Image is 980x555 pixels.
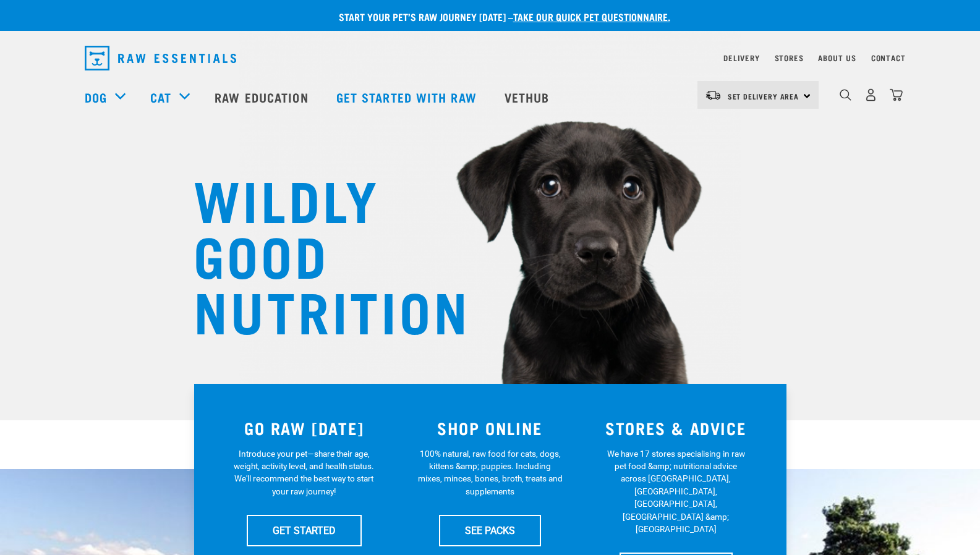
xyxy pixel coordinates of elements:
[513,14,670,19] a: take our quick pet questionnaire.
[417,447,563,498] p: 100% natural, raw food for cats, dogs, kittens &amp; puppies. Including mixes, minces, bones, bro...
[728,94,799,98] span: Set Delivery Area
[603,447,749,536] p: We have 17 stores specialising in raw pet food &amp; nutritional advice across [GEOGRAPHIC_DATA],...
[439,515,541,546] a: SEE PACKS
[775,56,804,60] a: Stores
[85,46,236,70] img: Raw Essentials Logo
[723,56,759,60] a: Delivery
[231,447,377,498] p: Introduce your pet—share their age, weight, activity level, and health status. We'll recommend th...
[864,88,877,101] img: user.png
[247,515,362,546] a: GET STARTED
[840,89,851,101] img: home-icon-1@2x.png
[150,88,171,106] a: Cat
[219,418,390,438] h3: GO RAW [DATE]
[890,88,903,101] img: home-icon@2x.png
[85,88,107,106] a: Dog
[324,72,492,122] a: Get started with Raw
[871,56,906,60] a: Contact
[818,56,856,60] a: About Us
[705,90,722,101] img: van-moving.png
[194,170,441,337] h1: WILDLY GOOD NUTRITION
[202,72,323,122] a: Raw Education
[590,418,762,438] h3: STORES & ADVICE
[492,72,565,122] a: Vethub
[404,418,576,438] h3: SHOP ONLINE
[75,41,906,75] nav: dropdown navigation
